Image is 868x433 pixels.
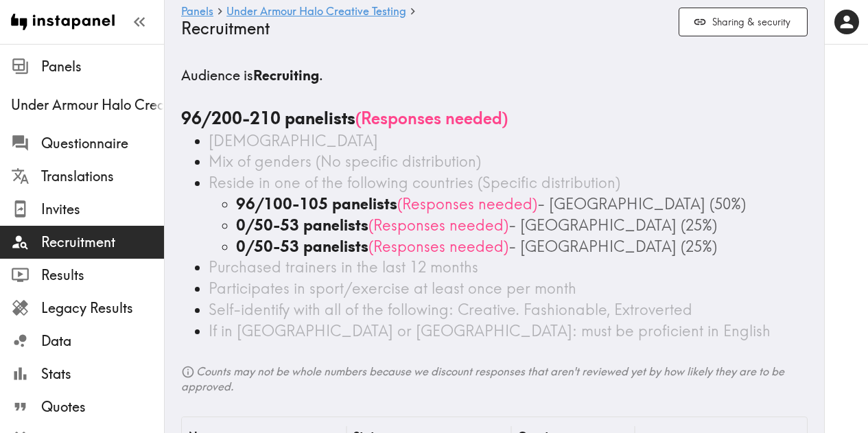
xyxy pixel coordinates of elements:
span: ( Responses needed ) [368,215,508,235]
span: Recruitment [41,233,164,252]
span: ( Responses needed ) [397,194,537,213]
h4: Recruitment [181,19,668,38]
h5: Audience is . [181,66,808,85]
span: Reside in one of the following countries (Specific distribution) [209,173,620,192]
span: Under Armour Halo Creative Testing [11,95,164,115]
b: Recruiting [253,67,319,84]
span: Panels [41,57,164,76]
span: Self-identify with all of the following: Creative. Fashionable, Extroverted [209,300,692,319]
span: Questionnaire [41,134,164,153]
span: [DEMOGRAPHIC_DATA] [209,131,378,150]
a: Under Armour Halo Creative Testing [226,5,406,19]
b: 96/100-105 panelists [236,194,397,213]
span: ( Responses needed ) [355,108,508,128]
button: Sharing & security [679,8,808,37]
span: Purchased trainers in the last 12 months [209,257,478,277]
span: - [GEOGRAPHIC_DATA] (25%) [508,215,717,235]
span: Data [41,331,164,351]
span: Stats [41,364,164,384]
span: - [GEOGRAPHIC_DATA] (50%) [537,194,746,213]
b: 0/50-53 panelists [236,237,368,256]
span: If in [GEOGRAPHIC_DATA] or [GEOGRAPHIC_DATA]: must be proficient in English [209,321,771,340]
span: Translations [41,167,164,186]
span: Mix of genders (No specific distribution) [209,152,481,171]
a: Panels [181,5,213,19]
h6: Counts may not be whole numbers because we discount responses that aren't reviewed yet by how lik... [181,364,808,395]
span: ( Responses needed ) [368,237,508,256]
span: Quotes [41,397,164,417]
span: Results [41,266,164,285]
span: Invites [41,200,164,219]
b: 0/50-53 panelists [236,215,368,235]
span: - [GEOGRAPHIC_DATA] (25%) [508,237,717,256]
span: Participates in sport/exercise at least once per month [209,279,576,298]
span: Legacy Results [41,299,164,318]
b: 96/200-210 panelists [181,108,355,128]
